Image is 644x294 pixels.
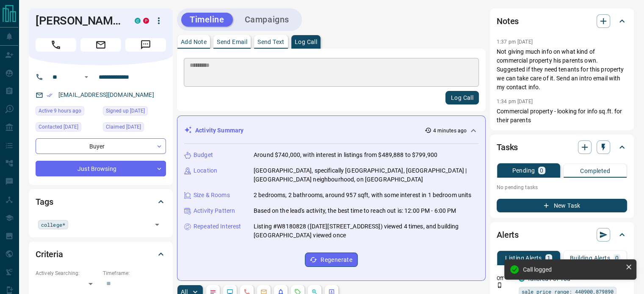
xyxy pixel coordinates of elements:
[36,192,166,212] div: Tags
[143,18,149,24] div: property.ca
[36,161,166,176] div: Just Browsing
[80,38,121,52] span: Email
[181,13,233,27] button: Timeline
[36,122,99,134] div: Thu Oct 02 2025
[497,225,627,245] div: Alerts
[217,39,247,45] p: Send Email
[36,38,76,52] span: Call
[193,166,217,175] p: Location
[195,126,243,135] p: Activity Summary
[615,255,619,261] p: 0
[547,255,550,261] p: 1
[254,166,478,184] p: [GEOGRAPHIC_DATA], specifically [GEOGRAPHIC_DATA], [GEOGRAPHIC_DATA] | [GEOGRAPHIC_DATA] neighbou...
[497,47,627,92] p: Not giving much info on what kind of commercial property his parents own. Suggested if they need ...
[151,219,163,231] button: Open
[295,39,317,45] p: Log Call
[36,106,99,118] div: Wed Oct 15 2025
[305,253,358,267] button: Regenerate
[47,92,53,98] svg: Email Verified
[106,107,145,115] span: Signed up [DATE]
[254,222,478,240] p: Listing #W8180828 ([DATE][STREET_ADDRESS]) viewed 4 times, and building [GEOGRAPHIC_DATA] viewed ...
[497,282,503,288] svg: Push Notification Only
[497,140,518,154] h2: Tasks
[254,151,437,159] p: Around $740,000, with interest in listings from $489,888 to $799,900
[236,13,298,27] button: Campaigns
[36,247,63,261] h2: Criteria
[570,255,610,261] p: Building Alerts
[254,206,456,215] p: Based on the lead's activity, the best time to reach out is: 12:00 PM - 6:00 PM
[103,269,166,277] p: Timeframe:
[58,91,154,98] a: [EMAIL_ADDRESS][DOMAIN_NAME]
[81,72,91,82] button: Open
[36,244,166,264] div: Criteria
[193,222,241,231] p: Repeated Interest
[445,91,479,104] button: Log Call
[497,39,533,45] p: 1:37 pm [DATE]
[36,14,122,27] h1: [PERSON_NAME]
[433,127,467,135] p: 4 minutes ago
[497,275,514,282] p: Off
[135,18,141,24] div: condos.ca
[103,122,166,134] div: Wed Sep 27 2023
[497,199,627,212] button: New Task
[184,123,478,138] div: Activity Summary4 minutes ago
[36,195,53,209] h2: Tags
[193,191,230,200] p: Size & Rooms
[540,168,543,173] p: 0
[497,11,627,31] div: Notes
[497,107,627,125] p: Commercial property - looking for info sq.ft. for their parents
[39,107,81,115] span: Active 9 hours ago
[36,138,166,154] div: Buyer
[523,266,622,273] div: Call logged
[125,38,166,52] span: Message
[106,123,141,131] span: Claimed [DATE]
[497,181,627,194] p: No pending tasks
[505,255,542,261] p: Listing Alerts
[497,137,627,157] div: Tasks
[497,14,519,28] h2: Notes
[193,206,235,215] p: Activity Pattern
[257,39,285,45] p: Send Text
[181,39,207,45] p: Add Note
[497,228,519,242] h2: Alerts
[580,168,610,174] p: Completed
[39,123,78,131] span: Contacted [DATE]
[254,191,471,200] p: 2 bedrooms, 2 bathrooms, around 957 sqft, with some interest in 1 bedroom units
[497,99,533,104] p: 1:34 pm [DATE]
[193,151,213,159] p: Budget
[41,220,65,229] span: college*
[36,269,99,277] p: Actively Searching:
[103,106,166,118] div: Wed Sep 27 2023
[512,168,535,173] p: Pending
